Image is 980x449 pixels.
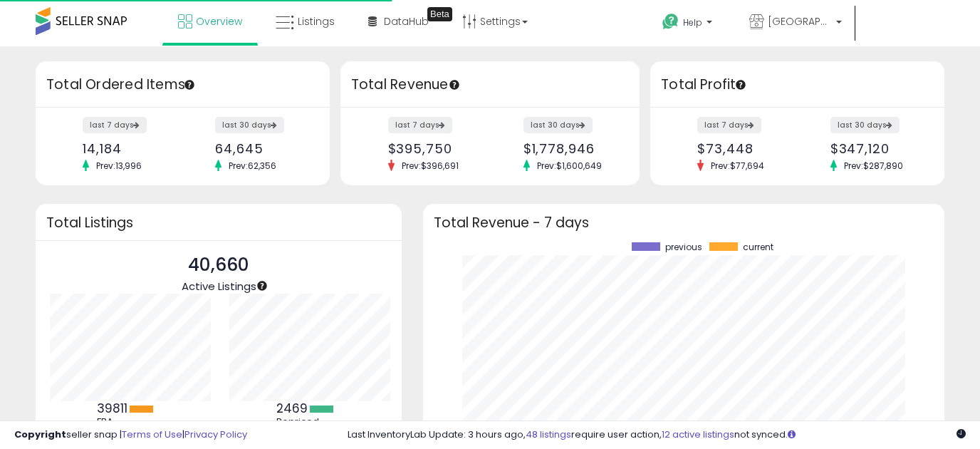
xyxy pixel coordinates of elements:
[395,160,466,172] span: Prev: $396,691
[734,78,747,91] div: Tooltip anchor
[122,428,182,441] a: Terms of Use
[683,16,702,29] span: Help
[221,160,283,172] span: Prev: 62,356
[427,7,452,21] div: Tooltip anchor
[662,428,734,441] a: 12 active listings
[182,252,256,279] p: 40,660
[46,217,391,228] h3: Total Listings
[530,160,609,172] span: Prev: $1,600,649
[97,416,161,428] div: FBA
[384,14,429,29] span: DataHub
[196,14,242,29] span: Overview
[46,75,319,95] h3: Total Ordered Items
[351,75,629,95] h3: Total Revenue
[14,428,247,442] div: seller snap | |
[388,117,452,133] label: last 7 days
[523,117,593,133] label: last 30 days
[434,217,934,228] h3: Total Revenue - 7 days
[388,141,479,156] div: $395,750
[651,2,726,46] a: Help
[743,242,773,252] span: current
[184,428,247,441] a: Privacy Policy
[83,141,172,156] div: 14,184
[697,141,786,156] div: $73,448
[97,400,127,417] b: 39811
[348,428,966,442] div: Last InventoryLab Update: 3 hours ago, require user action, not synced.
[276,400,308,417] b: 2469
[182,279,256,294] span: Active Listings
[837,160,910,172] span: Prev: $287,890
[89,160,149,172] span: Prev: 13,996
[661,75,934,95] h3: Total Profit
[830,141,919,156] div: $347,120
[526,428,571,441] a: 48 listings
[14,428,66,441] strong: Copyright
[788,430,796,439] i: Click here to read more about un-synced listings.
[183,78,196,91] div: Tooltip anchor
[697,117,761,133] label: last 7 days
[448,78,461,91] div: Tooltip anchor
[215,117,284,133] label: last 30 days
[665,242,702,252] span: previous
[830,117,900,133] label: last 30 days
[662,13,679,31] i: Get Help
[704,160,771,172] span: Prev: $77,694
[215,141,304,156] div: 64,645
[256,279,269,292] div: Tooltip anchor
[276,416,340,428] div: Repriced
[298,14,335,29] span: Listings
[83,117,147,133] label: last 7 days
[768,14,832,29] span: [GEOGRAPHIC_DATA]
[523,141,615,156] div: $1,778,946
